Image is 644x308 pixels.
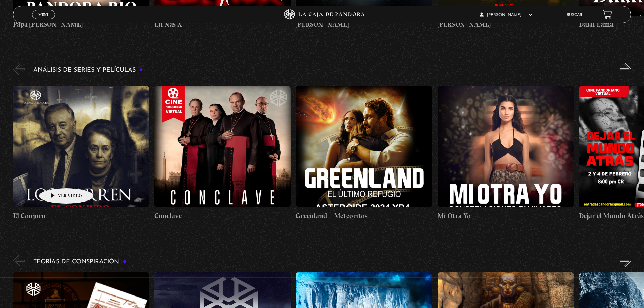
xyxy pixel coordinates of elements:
[13,211,149,221] h4: El Conjuro
[13,80,149,227] a: El Conjuro
[296,211,432,221] h4: Greenland – Meteoritos
[480,13,532,17] span: [PERSON_NAME]
[296,80,432,227] a: Greenland – Meteoritos
[438,211,574,221] h4: Mi Otra Yo
[13,255,25,267] button: Previous
[13,63,25,75] button: Previous
[154,80,291,227] a: Conclave
[33,259,127,265] h3: Teorías de Conspiración
[13,19,149,30] h4: Papa [PERSON_NAME]
[38,13,49,17] span: Menu
[36,18,52,23] span: Cerrar
[620,255,631,267] button: Next
[438,19,574,30] h4: [PERSON_NAME]
[567,13,582,17] a: Buscar
[438,80,574,227] a: Mi Otra Yo
[33,67,143,73] h3: Análisis de series y películas
[154,211,291,221] h4: Conclave
[296,19,432,30] h4: [PERSON_NAME]
[620,63,631,75] button: Next
[154,19,291,30] h4: Lil Nas X
[603,10,612,19] a: View your shopping cart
